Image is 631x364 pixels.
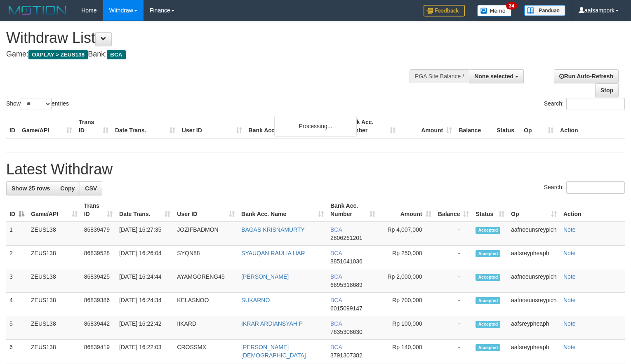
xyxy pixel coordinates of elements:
th: Trans ID [75,115,112,138]
a: SYAUQAN RAULIA HAR [241,250,305,256]
span: Copy 7635308630 to clipboard [330,329,363,335]
h1: Withdraw List [6,30,412,46]
td: - [435,269,473,293]
span: BCA [330,344,342,350]
img: Button%20Memo.svg [477,5,512,16]
div: Processing... [274,116,357,136]
td: ZEUS138 [28,293,81,316]
span: Accepted [476,274,500,281]
a: CSV [80,181,102,195]
h1: Latest Withdraw [6,161,625,178]
td: AYAMGORENG45 [174,269,238,293]
td: aafsreypheaph [508,246,560,269]
th: Game/API: activate to sort column ascending [28,198,81,222]
span: Accepted [476,321,500,328]
label: Search: [544,181,625,194]
td: 1 [6,222,28,246]
td: Rp 700,000 [379,293,434,316]
th: Game/API [19,115,75,138]
td: ZEUS138 [28,316,81,340]
th: Trans ID: activate to sort column ascending [81,198,116,222]
th: Bank Acc. Name: activate to sort column ascending [238,198,327,222]
td: [DATE] 16:22:03 [116,340,174,363]
th: Date Trans.: activate to sort column ascending [116,198,174,222]
td: ZEUS138 [28,246,81,269]
th: Bank Acc. Name [245,115,343,138]
td: [DATE] 16:24:34 [116,293,174,316]
span: CSV [85,185,97,192]
span: Copy 6015099147 to clipboard [330,305,363,312]
img: panduan.png [524,5,565,16]
a: Note [563,320,576,327]
th: Status: activate to sort column ascending [472,198,508,222]
a: [PERSON_NAME] [241,273,289,280]
th: Amount: activate to sort column ascending [379,198,434,222]
a: Run Auto-Refresh [554,69,619,83]
span: Copy 8851041036 to clipboard [330,258,363,265]
span: Copy [60,185,75,192]
td: aafsreypheaph [508,316,560,340]
td: JOZIFBADMON [174,222,238,246]
a: Note [563,250,576,256]
span: BCA [330,250,342,256]
td: - [435,316,473,340]
button: None selected [469,69,524,83]
td: [DATE] 16:27:35 [116,222,174,246]
td: SYQN88 [174,246,238,269]
span: Accepted [476,297,500,304]
a: BAGAS KRISNAMURTY [241,226,305,233]
a: Stop [595,83,619,97]
td: - [435,222,473,246]
select: Showentries [21,98,52,110]
span: 34 [506,2,517,9]
a: SUKARNO [241,297,270,303]
td: 3 [6,269,28,293]
th: Bank Acc. Number [342,115,399,138]
td: 86839528 [81,246,116,269]
span: BCA [330,226,342,233]
th: Amount [399,115,455,138]
span: BCA [330,297,342,303]
td: IIKARD [174,316,238,340]
th: Action [557,115,625,138]
td: - [435,246,473,269]
span: BCA [330,320,342,327]
td: 86839442 [81,316,116,340]
th: ID: activate to sort column descending [6,198,28,222]
th: Date Trans. [112,115,179,138]
img: MOTION_logo.png [6,4,69,16]
input: Search: [566,181,625,194]
td: 86839425 [81,269,116,293]
span: OXPLAY > ZEUS138 [28,50,88,59]
td: Rp 100,000 [379,316,434,340]
th: Balance [455,115,493,138]
td: aafnoeunsreypich [508,222,560,246]
label: Search: [544,98,625,110]
td: 2 [6,246,28,269]
td: - [435,293,473,316]
td: aafsreypheaph [508,340,560,363]
div: PGA Site Balance / [410,69,469,83]
td: Rp 4,007,000 [379,222,434,246]
td: 86839479 [81,222,116,246]
a: Note [563,273,576,280]
td: [DATE] 16:22:42 [116,316,174,340]
td: CROSSMX [174,340,238,363]
h4: Game: Bank: [6,50,412,59]
span: BCA [107,50,125,59]
td: aafnoeunsreypich [508,269,560,293]
th: Op: activate to sort column ascending [508,198,560,222]
span: None selected [474,73,513,80]
td: 6 [6,340,28,363]
a: Copy [55,181,80,195]
span: Copy 6695318689 to clipboard [330,282,363,288]
label: Show entries [6,98,69,110]
td: 86839419 [81,340,116,363]
th: Op [520,115,557,138]
span: Accepted [476,227,500,234]
td: ZEUS138 [28,269,81,293]
a: Show 25 rows [6,181,55,195]
span: Accepted [476,344,500,351]
th: User ID: activate to sort column ascending [174,198,238,222]
span: Show 25 rows [12,185,50,192]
